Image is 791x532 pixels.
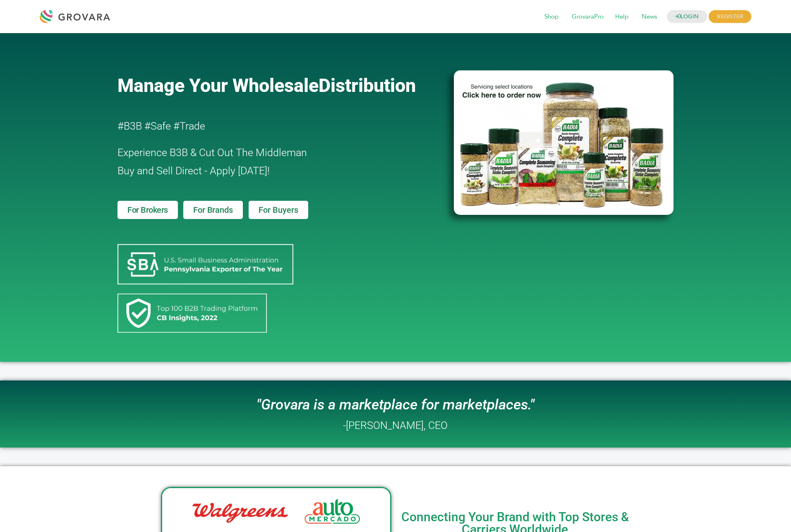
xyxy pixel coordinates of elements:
[117,75,319,96] span: Manage Your Wholesale
[566,12,609,22] a: GrovaraPro
[183,201,242,219] a: For Brands
[319,75,416,96] span: Distribution
[117,165,270,177] span: Buy and Sell Direct - Apply [DATE]!
[343,420,448,431] h2: -[PERSON_NAME], CEO
[539,12,564,22] a: Shop
[127,206,168,214] span: For Brokers
[539,9,564,25] span: Shop
[259,206,298,214] span: For Buyers
[667,10,707,23] a: LOGIN
[709,10,751,23] span: REGISTER
[117,147,307,159] span: Experience B3B & Cut Out The Middleman
[566,9,609,25] span: GrovaraPro
[256,396,535,413] i: "Grovara is a marketplace for marketplaces."
[249,201,308,219] a: For Buyers
[117,117,406,135] h2: #B3B #Safe #Trade
[609,9,634,25] span: Help
[117,75,440,96] a: Manage Your WholesaleDistribution
[117,201,178,219] a: For Brokers
[609,12,634,22] a: Help
[636,12,663,22] a: News
[193,206,233,214] span: For Brands
[636,9,663,25] span: News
